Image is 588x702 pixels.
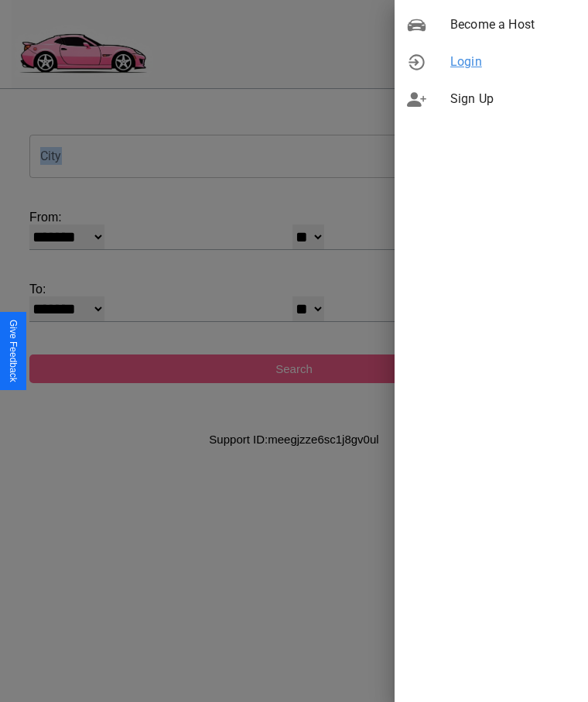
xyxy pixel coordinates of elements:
span: Login [450,53,576,71]
span: Sign Up [450,90,576,108]
span: Become a Host [450,15,576,34]
div: Login [395,43,588,80]
div: Give Feedback [8,320,19,382]
div: Become a Host [395,6,588,43]
div: Sign Up [395,80,588,118]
